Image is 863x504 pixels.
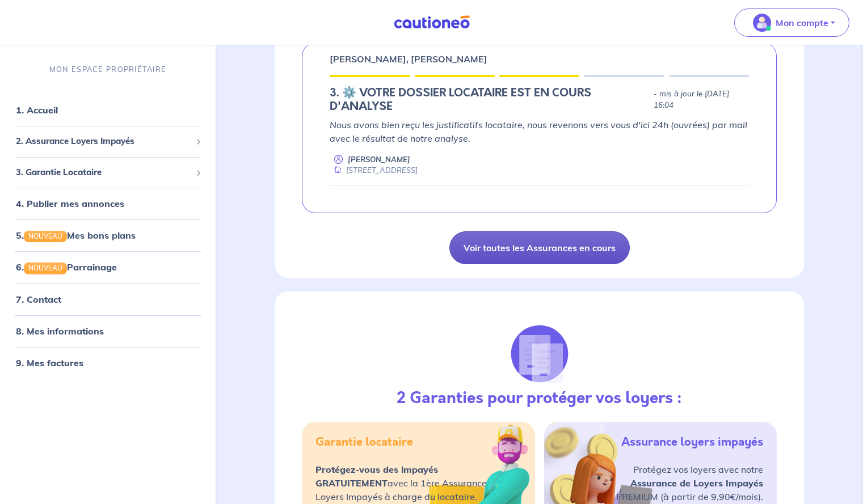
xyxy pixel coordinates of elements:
div: 1. Accueil [5,99,211,121]
p: avec la 1ère Assurance Loyers Impayés à charge du locataire. [315,463,487,503]
strong: Protégez-vous des impayés GRATUITEMENT [315,464,438,489]
h5: Assurance loyers impayés [621,435,763,449]
p: MON ESPACE PROPRIÉTAIRE [49,64,166,75]
p: Nous avons bien reçu les justificatifs locataire, nous revenons vers vous d'ici 24h (ouvrées) par... [330,118,749,145]
div: [STREET_ADDRESS] [330,165,418,176]
span: 3. Garantie Locataire [16,166,191,179]
div: 8. Mes informations [5,319,211,342]
div: 4. Publier mes annonces [5,192,211,215]
div: 5.NOUVEAUMes bons plans [5,224,211,247]
a: 5.NOUVEAUMes bons plans [16,230,136,241]
h5: Garantie locataire [315,435,413,449]
p: - mis à jour le [DATE] 16:04 [654,88,749,111]
a: 8. Mes informations [16,325,104,336]
div: 9. Mes factures [5,351,211,374]
a: 6.NOUVEAUParrainage [16,261,117,273]
p: Mon compte [776,16,828,29]
span: 2. Assurance Loyers Impayés [16,135,191,148]
a: Voir toutes les Assurances en cours [449,231,630,264]
div: 3. Garantie Locataire [5,162,211,184]
div: 2. Assurance Loyers Impayés [5,130,211,153]
div: 7. Contact [5,287,211,310]
button: illu_account_valid_menu.svgMon compte [734,9,849,37]
a: 9. Mes factures [16,357,83,368]
strong: Assurance de Loyers Impayés [630,477,763,489]
img: justif-loupe [509,323,570,384]
a: 4. Publier mes annonces [16,198,124,209]
img: Cautioneo [389,15,474,29]
p: [PERSON_NAME] [348,154,410,165]
a: 1. Accueil [16,104,58,116]
div: state: RENTER-DOCUMENTS-TO-EVALUATE, Context: NEW,CHOOSE-CERTIFICATE,RELATIONSHIP,RENTER-DOCUMENTS [330,86,749,113]
img: illu_account_valid_menu.svg [753,14,771,32]
div: 6.NOUVEAUParrainage [5,256,211,278]
p: Protégez vos loyers avec notre PREMIUM (à partir de 9,90€/mois). [616,463,763,503]
a: 7. Contact [16,293,61,304]
h3: 2 Garanties pour protéger vos loyers : [397,389,682,408]
p: [PERSON_NAME], [PERSON_NAME] [330,52,487,66]
h5: 3.︎ ⚙️ VOTRE DOSSIER LOCATAIRE EST EN COURS D'ANALYSE [330,86,649,113]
